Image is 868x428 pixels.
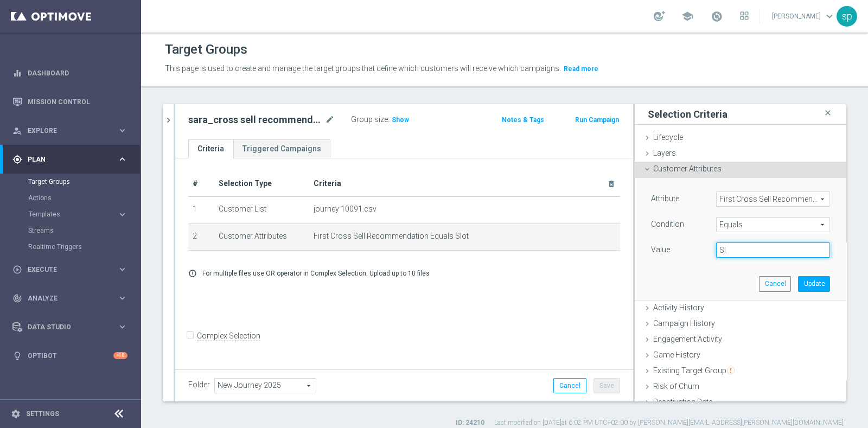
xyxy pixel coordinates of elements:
[12,68,22,78] i: equalizer
[188,171,214,196] th: #
[188,196,214,223] td: 1
[28,222,140,239] div: Streams
[12,126,22,136] i: person_search
[117,322,127,332] i: keyboard_arrow_right
[12,126,128,135] button: person_search Explore keyboard_arrow_right
[117,154,127,164] i: keyboard_arrow_right
[12,155,22,164] i: gps_fixed
[456,418,484,427] label: ID: 24210
[28,239,140,255] div: Realtime Triggers
[12,98,128,106] button: Mission Control
[28,174,140,190] div: Target Groups
[12,155,128,164] button: gps_fixed Plan keyboard_arrow_right
[681,10,693,22] span: school
[117,293,127,303] i: keyboard_arrow_right
[771,8,837,24] a: [PERSON_NAME]keyboard_arrow_down
[822,106,833,120] i: close
[563,63,599,75] button: Read more
[12,69,128,78] div: equalizer Dashboard
[113,352,127,359] div: +10
[12,293,117,303] div: Analyze
[12,351,22,361] i: lightbulb
[214,196,309,223] td: Customer List
[11,409,21,419] i: settings
[28,190,140,206] div: Actions
[651,245,670,254] label: Value
[12,293,22,303] i: track_changes
[12,265,128,274] button: play_circle_outline Execute keyboard_arrow_right
[188,380,210,389] label: Folder
[188,139,233,158] a: Criteria
[653,350,700,359] span: Game History
[494,418,844,427] label: Last modified on [DATE] at 6:02 PM UTC+02:00 by [PERSON_NAME][EMAIL_ADDRESS][PERSON_NAME][DOMAIN_...
[12,126,117,136] div: Explore
[314,232,469,241] span: First Cross Sell Recommendation Equals Slot
[28,295,117,302] span: Analyze
[651,220,684,228] lable: Condition
[553,378,586,393] button: Cancel
[28,324,117,330] span: Data Studio
[653,382,699,391] span: Risk of Churn
[28,194,113,202] a: Actions
[314,205,376,214] span: journey 10091.csv
[28,341,113,370] a: Optibot
[28,226,113,235] a: Streams
[325,113,335,126] i: mode_edit
[648,108,727,120] h3: Selection Criteria
[117,125,127,136] i: keyboard_arrow_right
[12,155,117,164] div: Plan
[837,6,857,27] div: sp
[593,378,620,393] button: Save
[188,113,323,126] h2: sara_cross sell recommendation
[28,156,117,163] span: Plan
[759,276,791,291] button: Cancel
[653,164,722,173] span: Customer Attributes
[607,180,616,188] i: delete_forever
[214,171,309,196] th: Selection Type
[574,114,620,126] button: Run Campaign
[651,194,679,203] lable: Attribute
[653,398,712,406] span: Reactivation Rate
[28,87,127,116] a: Mission Control
[214,223,309,251] td: Customer Attributes
[653,133,683,142] span: Lifecycle
[202,269,430,278] p: For multiple files use OR operator in Complex Selection. Upload up to 10 files
[653,319,715,328] span: Campaign History
[188,223,214,251] td: 2
[12,322,117,332] div: Data Studio
[28,266,117,273] span: Execute
[12,265,117,274] div: Execute
[188,269,197,278] i: error_outline
[28,59,127,87] a: Dashboard
[12,294,128,303] button: track_changes Analyze keyboard_arrow_right
[29,211,117,218] div: Templates
[165,64,561,73] span: This page is used to create and manage the target groups that define which customers will receive...
[29,211,106,218] span: Templates
[28,210,128,219] button: Templates keyboard_arrow_right
[653,335,722,343] span: Engagement Activity
[197,331,260,341] label: Complex Selection
[28,206,140,222] div: Templates
[12,87,127,116] div: Mission Control
[12,265,22,274] i: play_circle_outline
[163,115,174,125] i: chevron_right
[12,352,128,360] button: lightbulb Optibot +10
[824,10,835,22] span: keyboard_arrow_down
[163,104,174,136] button: chevron_right
[26,411,59,417] a: Settings
[165,42,247,58] h1: Target Groups
[653,303,704,312] span: Activity History
[12,323,128,331] button: Data Studio keyboard_arrow_right
[117,264,127,274] i: keyboard_arrow_right
[653,149,676,157] span: Layers
[28,177,113,186] a: Target Groups
[653,366,735,375] span: Existing Target Group
[28,242,113,251] a: Realtime Triggers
